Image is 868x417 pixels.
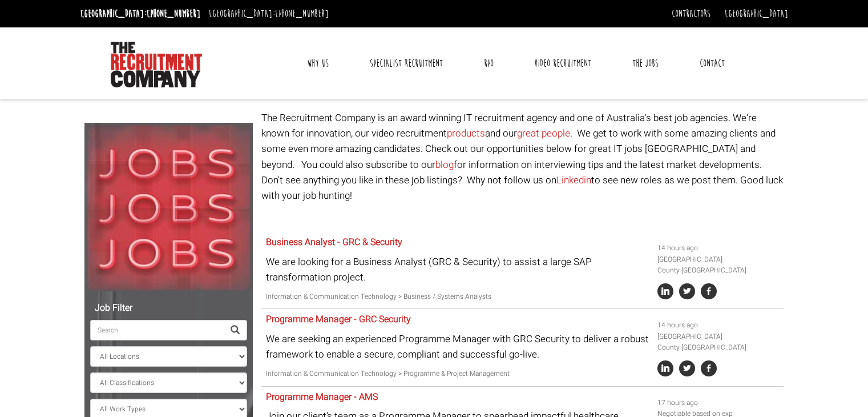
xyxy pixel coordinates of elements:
[84,123,253,291] img: Jobs, Jobs, Jobs
[266,235,402,249] a: Business Analyst - GRC & Security
[556,173,591,187] a: Linkedin
[111,42,202,87] img: The Recruitment Company
[672,7,710,20] a: Contractors
[275,7,329,20] a: [PHONE_NUMBER]
[261,110,784,203] p: The Recruitment Company is an award winning IT recruitment agency and one of Australia's best job...
[78,5,203,23] li: [GEOGRAPHIC_DATA]:
[90,320,224,340] input: Search
[691,49,733,78] a: Contact
[90,303,247,314] h5: Job Filter
[517,126,570,141] a: great people
[475,49,502,78] a: RPO
[657,243,780,254] li: 14 hours ago
[725,7,788,20] a: [GEOGRAPHIC_DATA]
[361,49,451,78] a: Specialist Recruitment
[206,5,332,23] li: [GEOGRAPHIC_DATA]:
[624,49,667,78] a: The Jobs
[298,49,337,78] a: Why Us
[447,126,485,141] a: products
[435,158,454,172] a: blog
[147,7,200,20] a: [PHONE_NUMBER]
[526,49,600,78] a: Video Recruitment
